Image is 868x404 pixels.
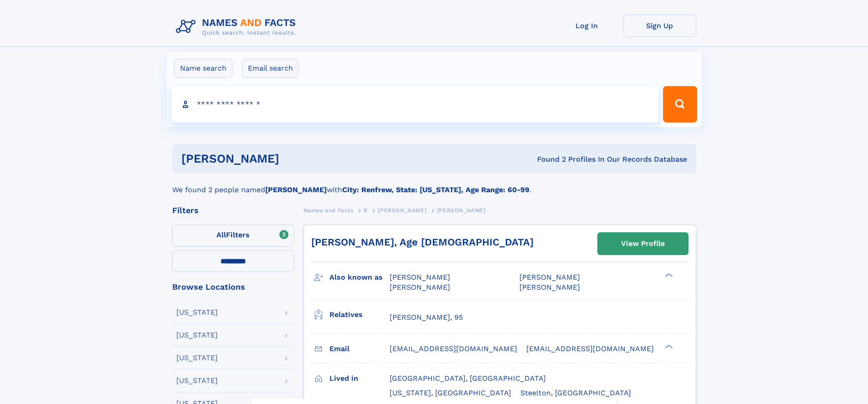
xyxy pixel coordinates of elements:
[437,207,486,214] span: [PERSON_NAME]
[519,283,580,291] span: [PERSON_NAME]
[408,154,687,164] div: Found 2 Profiles In Our Records Database
[181,153,408,164] h1: [PERSON_NAME]
[623,15,696,37] a: Sign Up
[172,174,696,195] div: We found 2 people named with .
[176,309,218,316] div: [US_STATE]
[176,332,218,339] div: [US_STATE]
[172,283,294,291] div: Browse Locations
[526,344,654,353] span: [EMAIL_ADDRESS][DOMAIN_NAME]
[364,207,368,214] span: B
[520,389,631,397] span: Steelton, [GEOGRAPHIC_DATA]
[342,185,529,194] b: City: Renfrew, State: [US_STATE], Age Range: 60-99
[390,273,450,281] span: [PERSON_NAME]
[550,15,623,37] a: Log In
[216,230,226,239] span: All
[172,225,294,246] label: Filters
[378,205,426,216] a: [PERSON_NAME]
[598,233,688,255] a: View Profile
[303,205,354,216] a: Names and Facts
[390,389,511,397] span: [US_STATE], [GEOGRAPHIC_DATA]
[242,59,299,78] label: Email search
[390,283,450,291] span: [PERSON_NAME]
[265,185,327,194] b: [PERSON_NAME]
[172,206,294,215] div: Filters
[378,207,426,214] span: [PERSON_NAME]
[390,374,546,383] span: [GEOGRAPHIC_DATA], [GEOGRAPHIC_DATA]
[176,354,218,362] div: [US_STATE]
[329,341,390,357] h3: Email
[329,270,390,285] h3: Also known as
[390,312,463,322] a: [PERSON_NAME], 95
[663,272,673,278] div: ❯
[176,377,218,384] div: [US_STATE]
[171,86,659,123] input: search input
[663,86,697,123] button: Search Button
[311,236,534,248] a: [PERSON_NAME], Age [DEMOGRAPHIC_DATA]
[172,15,303,39] img: Logo Names and Facts
[519,273,580,281] span: [PERSON_NAME]
[174,59,232,78] label: Name search
[621,233,665,254] div: View Profile
[364,205,368,216] a: B
[663,343,673,349] div: ❯
[390,344,517,353] span: [EMAIL_ADDRESS][DOMAIN_NAME]
[329,371,390,386] h3: Lived in
[329,307,390,322] h3: Relatives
